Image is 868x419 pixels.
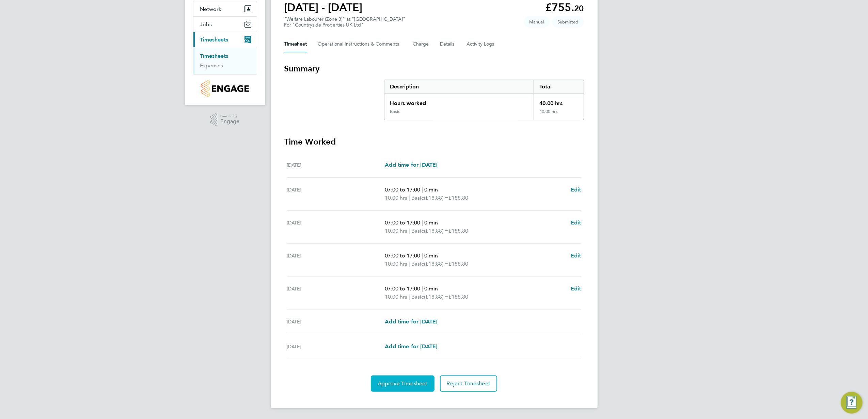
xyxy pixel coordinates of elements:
span: 20 [574,3,584,13]
div: Timesheets [193,47,257,74]
a: Timesheets [200,53,228,59]
app-decimal: £755. [546,1,584,14]
h3: Time Worked [284,136,584,147]
span: 07:00 to 17:00 [385,285,420,292]
span: 07:00 to 17:00 [385,252,420,259]
span: Approve Timesheet [378,380,428,387]
img: countryside-properties-logo-retina.png [201,80,249,97]
span: Basic [411,194,424,202]
div: Total [534,80,583,94]
a: Edit [571,186,581,194]
span: Edit [571,252,581,259]
div: 40.00 hrs [534,94,583,109]
span: | [422,252,423,259]
button: Charge [413,36,429,52]
span: | [409,261,410,267]
span: 10.00 hrs [385,261,407,267]
a: Go to home page [193,80,257,97]
span: 0 min [424,219,438,226]
button: Timesheets [193,32,257,47]
button: Operational Instructions & Comments [318,36,402,52]
a: Expenses [200,62,223,69]
span: Basic [411,227,424,235]
h1: [DATE] - [DATE] [284,1,363,14]
span: £188.80 [448,294,468,300]
span: 0 min [424,186,438,193]
span: (£18.88) = [424,294,448,300]
span: This timesheet is Submitted. [552,16,584,28]
button: Engage Resource Center [841,392,863,414]
button: Reject Timesheet [440,375,498,392]
span: Engage [220,119,239,124]
div: [DATE] [287,252,385,268]
a: Add time for [DATE] [385,161,437,169]
span: 0 min [424,252,438,259]
div: [DATE] [287,219,385,235]
div: For "Countryside Properties UK Ltd" [284,22,406,28]
div: [DATE] [287,342,385,351]
span: Add time for [DATE] [385,343,437,350]
button: Timesheet [284,36,307,52]
div: Hours worked [384,94,534,109]
h3: Summary [284,63,584,74]
span: Powered by [220,113,239,119]
a: Add time for [DATE] [385,318,437,326]
span: 07:00 to 17:00 [385,186,420,193]
span: (£18.88) = [424,195,448,201]
span: Reject Timesheet [447,380,491,387]
button: Details [440,36,456,52]
span: | [409,195,410,201]
span: Basic [411,293,424,301]
span: | [409,228,410,234]
span: | [422,219,423,226]
a: Edit [571,285,581,293]
div: Basic [390,109,400,114]
span: (£18.88) = [424,261,448,267]
span: | [422,285,423,292]
div: Summary [384,80,584,120]
div: [DATE] [287,318,385,326]
span: £188.80 [448,195,468,201]
a: Powered byEngage [210,113,239,126]
span: Jobs [200,21,212,28]
span: £188.80 [448,228,468,234]
span: Add time for [DATE] [385,318,437,325]
span: This timesheet was manually created. [524,16,550,28]
button: Approve Timesheet [371,375,435,392]
div: [DATE] [287,186,385,202]
div: 40.00 hrs [534,109,583,120]
span: Basic [411,260,424,268]
a: Add time for [DATE] [385,342,437,351]
button: Network [193,1,257,16]
div: [DATE] [287,285,385,301]
span: Add time for [DATE] [385,162,437,168]
span: Edit [571,219,581,226]
a: Edit [571,252,581,260]
span: | [422,186,423,193]
div: [DATE] [287,161,385,169]
span: Edit [571,186,581,193]
span: Edit [571,285,581,292]
span: 10.00 hrs [385,228,407,234]
button: Jobs [193,17,257,32]
button: Activity Logs [467,36,495,52]
span: 10.00 hrs [385,294,407,300]
section: Timesheet [284,63,584,392]
span: Timesheets [200,36,228,43]
span: (£18.88) = [424,228,448,234]
span: 07:00 to 17:00 [385,219,420,226]
span: 0 min [424,285,438,292]
span: | [409,294,410,300]
div: Description [384,80,534,94]
a: Edit [571,219,581,227]
span: Network [200,6,222,12]
div: "Welfare Labourer (Zone 3)" at "[GEOGRAPHIC_DATA]" [284,16,406,28]
span: £188.80 [448,261,468,267]
span: 10.00 hrs [385,195,407,201]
